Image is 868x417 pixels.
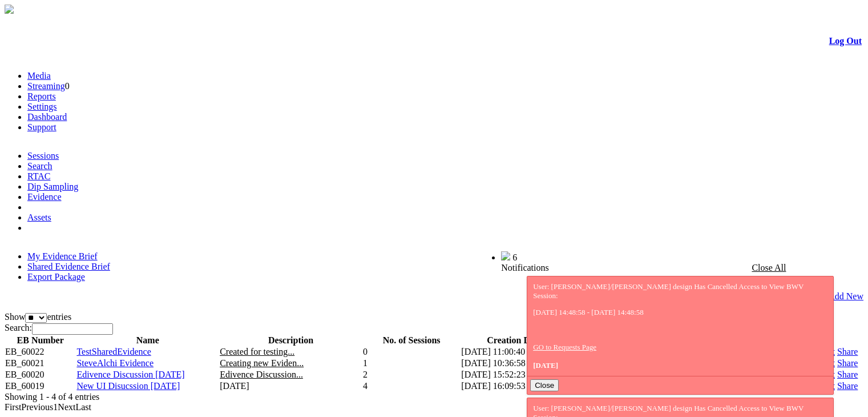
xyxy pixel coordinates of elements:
a: Share [837,381,858,391]
label: Show entries [5,312,71,322]
p: [DATE] 14:48:58 - [DATE] 14:48:58 [533,308,827,317]
a: Export Package [27,272,85,282]
a: Sessions [27,151,59,161]
a: First [5,402,21,412]
a: Evidence [27,192,62,202]
a: Share [837,347,858,356]
a: Search [27,161,53,171]
select: Showentries [25,313,47,323]
button: Close [530,379,559,391]
a: Dip Sampling [27,182,78,191]
a: Shared Evidence Brief [27,262,110,271]
a: Support [27,122,56,132]
span: Edivence Discussion... [220,370,303,379]
a: SteveAlchi Evidence [76,358,154,368]
a: Add New [828,291,863,302]
a: Settings [27,102,57,111]
div: Showing 1 - 4 of 4 entries [5,392,863,402]
a: 1 [53,402,58,412]
a: Dashboard [27,112,67,122]
label: Search: [5,323,113,332]
span: Welcome, Nav Alchi design (Administrator) [347,252,478,260]
span: 6 [512,252,517,262]
th: EB Number: activate to sort column ascending [5,335,76,346]
a: Next [58,402,75,412]
a: GO to Requests Page [533,343,596,351]
a: Previous [21,402,53,412]
a: Last [75,402,91,412]
a: Reports [27,91,56,101]
a: Share [837,370,858,379]
a: Streaming [27,81,65,91]
span: Creating new Eviden... [220,358,304,368]
a: New UI Disucssion [DATE] [76,381,180,391]
span: [DATE] [533,361,558,370]
a: Edivence Discussion [DATE] [76,370,184,379]
a: RTAC [27,171,50,181]
a: Close All [752,263,786,272]
span: [DATE] [220,381,249,391]
td: EB_60020 [5,369,76,380]
div: User: [PERSON_NAME]/[PERSON_NAME] design Has Cancelled Access to View BWV Session: [533,282,827,370]
td: EB_60019 [5,380,76,392]
a: Assets [27,212,51,222]
td: EB_60022 [5,346,76,358]
img: bell25.png [501,251,510,260]
input: Search: [32,323,113,335]
a: Media [27,71,51,81]
a: Share [837,358,858,368]
td: EB_60021 [5,358,76,369]
img: arrow-3.png [5,5,14,14]
th: Name: activate to sort column ascending [76,335,219,346]
span: 0 [65,81,70,91]
span: Created for testing... [220,347,294,356]
a: TestSharedEvidence [76,347,151,356]
div: Notifications [501,263,839,273]
a: My Evidence Brief [27,251,98,261]
a: Log Out [829,36,862,46]
th: Description: activate to sort column ascending [219,335,362,346]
